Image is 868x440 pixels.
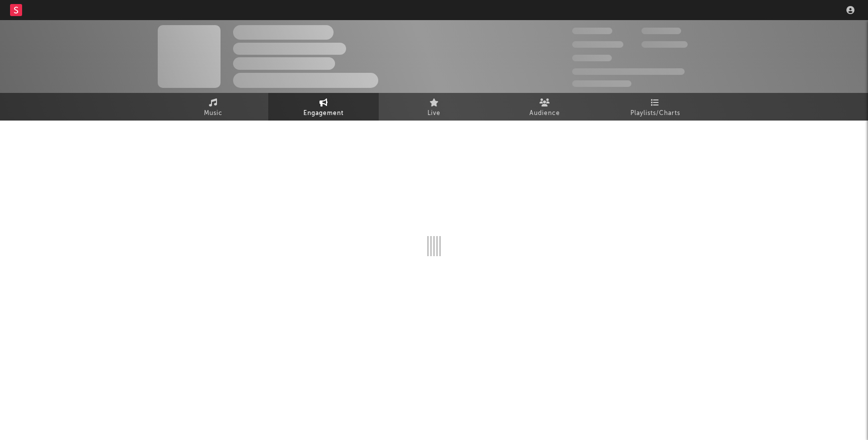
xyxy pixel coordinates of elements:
a: Music [158,93,268,121]
span: 1,000,000 [641,41,688,48]
span: Playlists/Charts [630,107,680,120]
span: Live [427,107,441,120]
a: Engagement [268,93,379,121]
a: Audience [489,93,600,121]
span: Jump Score: 85.0 [572,80,631,87]
span: 100,000 [641,28,681,34]
span: Music [204,107,223,120]
span: 100,000 [572,55,612,61]
span: 50,000,000 [572,41,623,48]
a: Live [379,93,489,121]
span: 300,000 [572,28,612,34]
span: Audience [529,107,560,120]
span: 50,000,000 Monthly Listeners [572,68,685,75]
span: Engagement [303,107,344,120]
a: Playlists/Charts [600,93,710,121]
